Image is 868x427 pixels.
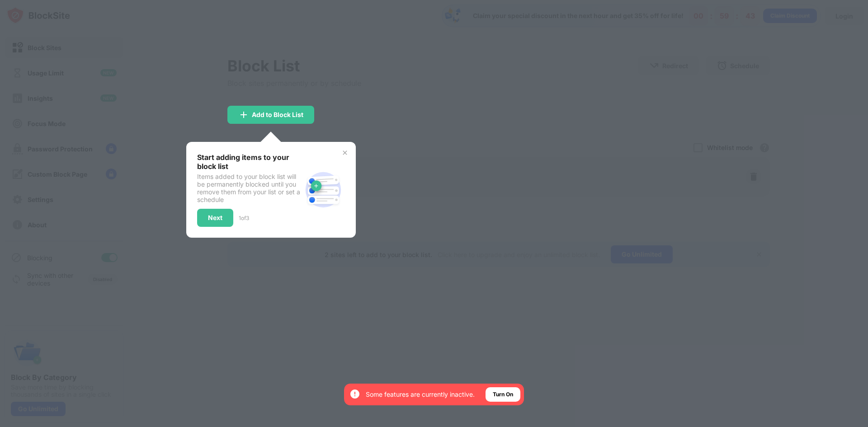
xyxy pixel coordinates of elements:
img: block-site.svg [302,168,345,211]
img: x-button.svg [341,149,349,156]
div: Some features are currently inactive. [366,390,475,399]
div: Next [208,214,222,221]
div: Turn On [493,390,513,399]
div: Items added to your block list will be permanently blocked until you remove them from your list o... [197,173,302,203]
div: Start adding items to your block list [197,153,302,171]
img: error-circle-white.svg [349,389,360,399]
div: 1 of 3 [239,215,249,221]
div: Add to Block List [252,111,303,118]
